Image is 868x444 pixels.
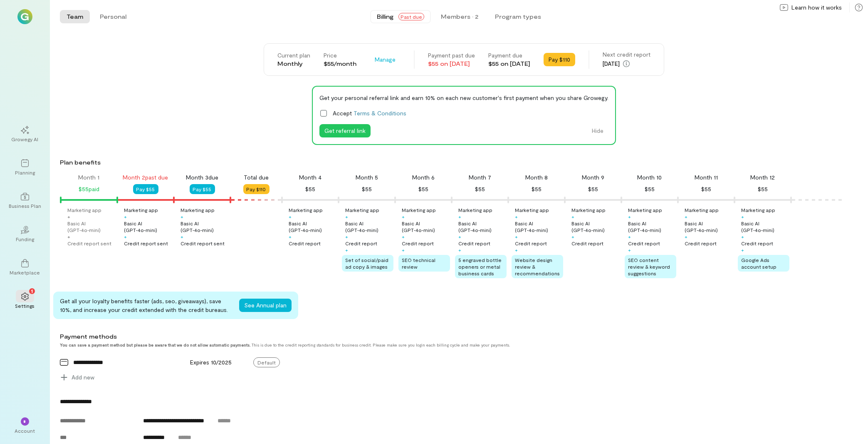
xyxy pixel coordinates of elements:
div: Marketing app [181,207,215,213]
div: Marketplace [10,269,40,276]
div: + [289,213,292,220]
div: $55/month [324,60,356,68]
div: Payment due [488,51,530,60]
div: $55 paid [79,184,99,194]
button: Pay $110 [544,53,575,66]
div: Credit report [289,240,321,247]
div: Month 5 [356,173,378,182]
div: Month 3 due [186,173,218,182]
div: Plan benefits [60,158,865,167]
div: Marketing app [741,207,775,213]
div: + [458,213,461,220]
span: Accept [333,109,406,117]
div: Marketing app [124,207,158,213]
div: $55 [701,184,711,194]
div: Month 6 [412,173,435,182]
div: + [402,233,405,240]
div: Price [324,51,356,60]
div: Month 12 [751,173,775,182]
div: Account [15,427,35,434]
div: $55 [362,184,372,194]
a: Terms & Conditions [354,110,406,117]
div: This is due to the credit reporting standards for business credit. Please make sure you login eac... [60,342,784,347]
div: Marketing app [628,207,662,213]
div: $55 [645,184,655,194]
div: Credit report [628,240,660,247]
div: + [571,213,574,220]
div: + [515,247,518,253]
div: $55 [475,184,485,194]
div: Basic AI (GPT‑4o‑mini) [515,220,563,233]
div: + [181,213,183,220]
div: Planning [15,169,35,176]
strong: You can save a payment method but please be aware that we do not allow automatic payments. [60,342,250,347]
div: + [181,233,183,240]
div: *Account [10,411,40,441]
button: Program types [488,10,548,23]
span: Default [253,357,280,367]
div: Credit report [685,240,717,247]
a: Business Plan [10,186,40,216]
div: + [402,247,405,253]
div: + [741,213,744,220]
span: 1 [31,287,33,294]
div: + [628,233,631,240]
div: Credit report sent [181,240,225,247]
a: Funding [10,219,40,249]
div: Basic AI (GPT‑4o‑mini) [402,220,450,233]
div: Credit report [571,240,603,247]
span: Expires 10/2025 [190,359,232,366]
span: Set of social/paid ad copy & images [345,257,388,269]
div: Marketing app [67,207,101,213]
div: Payment past due [428,51,475,60]
button: See Annual plan [239,299,292,312]
div: $55 [532,184,542,194]
div: + [345,233,348,240]
div: Marketing app [571,207,606,213]
a: Marketplace [10,252,40,282]
div: + [628,247,631,253]
div: + [628,213,631,220]
div: Credit report [402,240,434,247]
div: + [685,213,687,220]
div: $55 on [DATE] [428,60,475,68]
div: Marketing app [685,207,719,213]
a: Growegy AI [10,119,40,149]
div: Payment methods [60,332,784,341]
div: + [289,233,292,240]
button: Pay $110 [243,184,270,194]
div: Marketing app [345,207,379,213]
span: Website design review & recommendations [515,257,560,276]
span: Learn how it works [791,3,842,12]
div: Total due [244,173,269,182]
div: Next credit report [603,50,650,59]
div: Credit report [345,240,377,247]
div: Basic AI (GPT‑4o‑mini) [345,220,393,233]
button: Pay $55 [133,184,158,194]
div: Basic AI (GPT‑4o‑mini) [628,220,676,233]
span: Billing [377,12,393,21]
div: Current plan [277,51,310,60]
div: Members · 2 [441,12,478,21]
div: Basic AI (GPT‑4o‑mini) [571,220,620,233]
span: Add new [72,373,94,382]
div: Basic AI (GPT‑4o‑mini) [458,220,507,233]
div: + [345,247,348,253]
button: Hide [587,124,608,137]
div: $55 [418,184,428,194]
div: Monthly [277,60,310,68]
button: Pay $55 [190,184,215,194]
div: Marketing app [289,207,323,213]
div: Month 8 [525,173,548,182]
div: $55 [305,184,315,194]
a: Planning [10,152,40,182]
div: Credit report sent [67,240,111,247]
div: Marketing app [458,207,492,213]
div: Get your personal referral link and earn 10% on each new customer's first payment when you share ... [319,93,608,102]
div: Month 9 [582,173,604,182]
div: Growegy AI [12,136,39,142]
div: + [345,213,348,220]
span: Manage [375,55,396,64]
div: Basic AI (GPT‑4o‑mini) [741,220,789,233]
div: + [571,233,574,240]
